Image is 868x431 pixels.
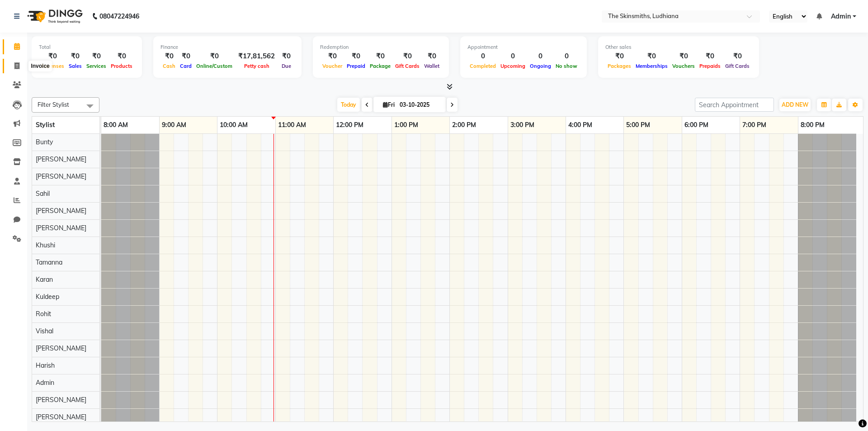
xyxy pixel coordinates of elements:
div: ₹0 [344,51,368,62]
span: Petty cash [242,63,272,69]
span: Services [84,63,108,69]
span: Admin [36,379,54,387]
a: 10:00 AM [217,118,250,132]
div: ₹17,81,562 [235,51,278,62]
span: Stylist [36,121,55,129]
a: 3:00 PM [508,118,537,132]
span: Voucher [320,63,344,69]
span: Completed [467,63,498,69]
span: Vouchers [670,63,697,69]
div: ₹0 [160,51,178,62]
span: Ongoing [528,63,553,69]
span: Upcoming [498,63,528,69]
span: Card [178,63,194,69]
a: 2:00 PM [450,118,478,132]
span: [PERSON_NAME] [36,344,86,352]
div: ₹0 [697,51,723,62]
span: Khushi [36,241,55,249]
span: [PERSON_NAME] [36,172,86,180]
a: 7:00 PM [740,118,769,132]
a: 11:00 AM [276,118,308,132]
span: Fri [381,101,397,108]
a: 6:00 PM [682,118,711,132]
div: Appointment [467,43,580,51]
div: ₹0 [320,51,344,62]
div: Invoice [28,61,52,71]
div: ₹0 [278,51,294,62]
span: [PERSON_NAME] [36,155,86,163]
div: ₹0 [66,51,84,62]
span: Online/Custom [194,63,235,69]
div: 0 [528,51,553,62]
div: ₹0 [633,51,670,62]
span: [PERSON_NAME] [36,224,86,232]
a: 5:00 PM [624,118,652,132]
div: ₹0 [605,51,633,62]
a: 9:00 AM [160,118,189,132]
span: Filter Stylist [38,101,69,108]
div: ₹0 [393,51,422,62]
span: Karan [36,275,53,284]
span: [PERSON_NAME] [36,413,86,421]
div: Total [39,43,135,51]
div: ₹0 [178,51,194,62]
button: ADD NEW [779,99,811,111]
span: Rohit [36,310,51,318]
span: ADD NEW [782,101,808,108]
span: Harish [36,361,55,369]
span: Vishal [36,327,53,335]
div: ₹0 [368,51,393,62]
a: 8:00 PM [798,118,827,132]
span: Prepaid [344,63,368,69]
span: Memberships [633,63,670,69]
span: Prepaids [697,63,723,69]
input: 2025-10-03 [397,98,442,112]
div: Other sales [605,43,752,51]
img: logo [23,4,85,29]
span: Bunty [36,138,53,146]
b: 08047224946 [99,4,139,29]
div: ₹0 [723,51,752,62]
span: Kuldeep [36,293,59,301]
div: Redemption [320,43,442,51]
span: Sales [66,63,84,69]
input: Search Appointment [695,98,774,112]
span: Package [368,63,393,69]
span: Cash [160,63,178,69]
div: ₹0 [84,51,108,62]
a: 12:00 PM [334,118,366,132]
span: Sahil [36,189,50,198]
div: 0 [498,51,528,62]
span: Gift Cards [393,63,422,69]
a: 4:00 PM [566,118,594,132]
span: Admin [831,12,851,21]
a: 8:00 AM [101,118,130,132]
span: No show [553,63,580,69]
div: ₹0 [422,51,442,62]
div: ₹0 [39,51,66,62]
span: Products [108,63,135,69]
div: 0 [553,51,580,62]
span: [PERSON_NAME] [36,207,86,215]
span: Tamanna [36,258,62,266]
span: Due [279,63,293,69]
div: ₹0 [108,51,135,62]
span: Wallet [422,63,442,69]
div: 0 [467,51,498,62]
span: Today [337,98,360,112]
a: 1:00 PM [392,118,420,132]
div: Finance [160,43,294,51]
span: Gift Cards [723,63,752,69]
span: Packages [605,63,633,69]
span: [PERSON_NAME] [36,396,86,404]
div: ₹0 [670,51,697,62]
div: ₹0 [194,51,235,62]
